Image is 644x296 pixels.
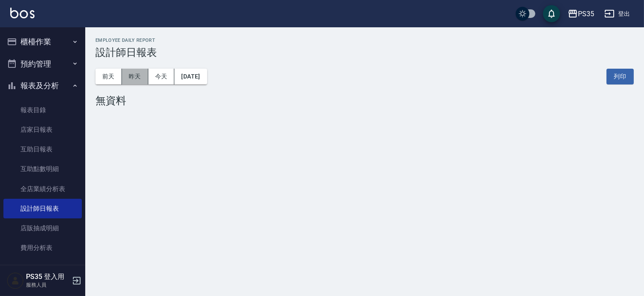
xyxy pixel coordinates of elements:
[3,238,82,258] a: 費用分析表
[3,261,82,284] button: 客戶管理
[7,272,24,289] img: Person
[3,159,82,179] a: 互助點數明細
[3,53,82,75] button: 預約管理
[148,69,175,84] button: 今天
[26,281,69,289] p: 服務人員
[3,31,82,53] button: 櫃檯作業
[3,75,82,97] button: 報表及分析
[122,69,148,84] button: 昨天
[10,8,35,18] img: Logo
[564,5,598,23] button: PS35
[95,69,122,84] button: 前天
[606,69,634,84] button: 列印
[3,179,82,199] a: 全店業績分析表
[3,139,82,159] a: 互助日報表
[174,69,207,84] button: [DATE]
[601,6,634,22] button: 登出
[3,120,82,139] a: 店家日報表
[95,46,634,58] h3: 設計師日報表
[3,100,82,120] a: 報表目錄
[95,38,634,43] h2: Employee Daily Report
[578,9,594,19] div: PS35
[3,218,82,238] a: 店販抽成明細
[95,95,634,107] div: 無資料
[543,5,560,22] button: save
[3,199,82,218] a: 設計師日報表
[26,273,69,281] h5: PS35 登入用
